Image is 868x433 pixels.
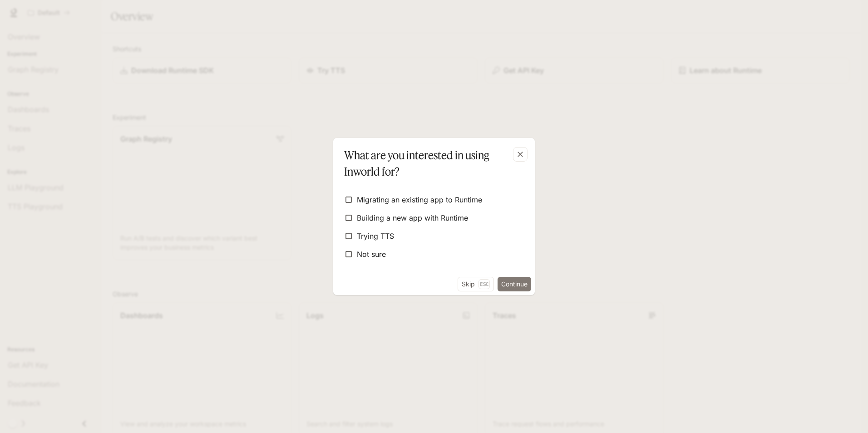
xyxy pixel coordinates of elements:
[498,277,531,291] button: Continue
[344,147,520,180] p: What are you interested in using Inworld for?
[357,212,468,223] span: Building a new app with Runtime
[458,277,494,291] button: SkipEsc
[357,194,482,205] span: Migrating an existing app to Runtime
[478,279,490,289] p: Esc
[357,231,394,241] span: Trying TTS
[357,249,386,260] span: Not sure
